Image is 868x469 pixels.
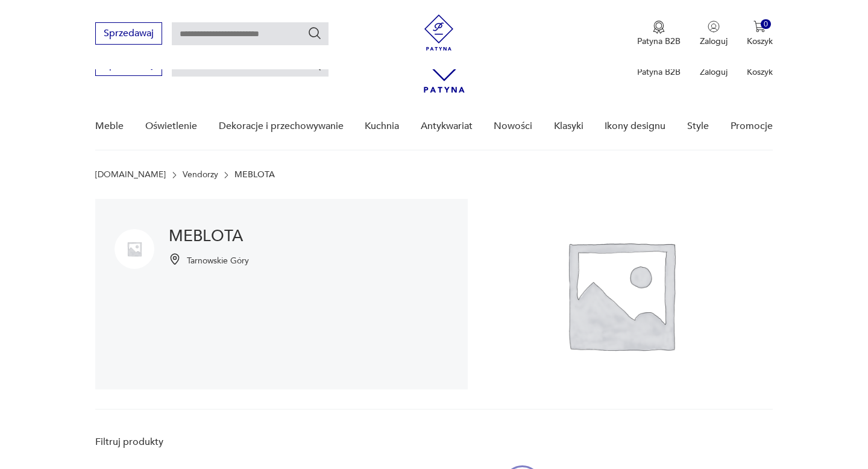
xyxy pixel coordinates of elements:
img: Ikona medalu [653,20,665,34]
a: [DOMAIN_NAME] [95,170,166,180]
a: Meble [95,103,124,150]
a: Ikona medaluPatyna B2B [637,20,681,47]
a: Sprzedawaj [95,61,162,70]
p: MEBLOTA [234,170,275,180]
button: 0Koszyk [747,20,773,47]
a: Klasyki [554,103,583,150]
img: Ikonka użytkownika [708,20,720,33]
a: Style [687,103,709,150]
a: Nowości [494,103,532,150]
img: Patyna - sklep z meblami i dekoracjami vintage [421,14,457,51]
img: Ikona koszyka [753,20,766,33]
p: Patyna B2B [637,36,681,47]
p: Patyna B2B [637,66,681,78]
div: 0 [761,19,771,30]
h1: MEBLOTA [169,229,249,244]
p: Koszyk [747,66,773,78]
a: Sprzedawaj [95,30,162,39]
p: Zaloguj [700,36,728,47]
button: Szukaj [307,26,322,40]
button: Zaloguj [700,20,728,47]
button: Patyna B2B [637,20,681,47]
a: Dekoracje i przechowywanie [219,103,344,150]
p: Koszyk [747,36,773,47]
p: Filtruj produkty [95,435,243,449]
p: Zaloguj [700,66,728,78]
button: Sprzedawaj [95,22,162,45]
a: Vendorzy [183,170,218,180]
a: Ikony designu [605,103,665,150]
img: MEBLOTA [468,199,772,389]
a: Antykwariat [421,103,473,150]
img: Ikonka pinezki mapy [169,253,181,265]
p: Tarnowskie Góry [187,255,249,266]
a: Kuchnia [365,103,399,150]
img: MEBLOTA [115,229,154,269]
a: Oświetlenie [145,103,197,150]
a: Promocje [731,103,773,150]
